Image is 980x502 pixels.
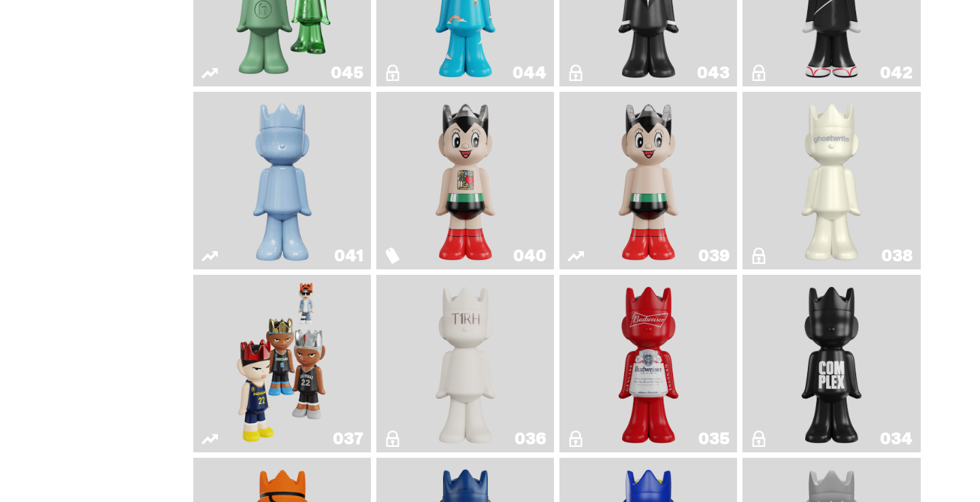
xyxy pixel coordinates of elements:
[235,280,329,447] img: Game Face (2024)
[201,97,363,264] a: Schrödinger's ghost: Winter Blue
[429,280,502,447] img: The1RoomButler
[698,248,729,264] div: 039
[514,431,546,447] div: 036
[512,65,546,81] div: 044
[568,97,729,264] a: Astro Boy
[796,280,868,447] img: Complex
[881,248,912,264] div: 038
[880,431,912,447] div: 034
[333,431,363,447] div: 037
[429,97,502,264] img: Astro Boy (Heart)
[612,280,685,447] img: The King of ghosts
[880,65,912,81] div: 042
[331,65,363,81] div: 045
[246,97,318,264] img: Schrödinger's ghost: Winter Blue
[385,280,546,447] a: The1RoomButler
[698,431,729,447] div: 035
[334,248,363,264] div: 041
[201,280,363,447] a: Game Face (2024)
[385,97,546,264] a: Astro Boy (Heart)
[751,280,912,447] a: Complex
[513,248,546,264] div: 040
[568,280,729,447] a: The King of ghosts
[697,65,729,81] div: 043
[751,97,912,264] a: 1A
[796,97,868,264] img: 1A
[612,97,685,264] img: Astro Boy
